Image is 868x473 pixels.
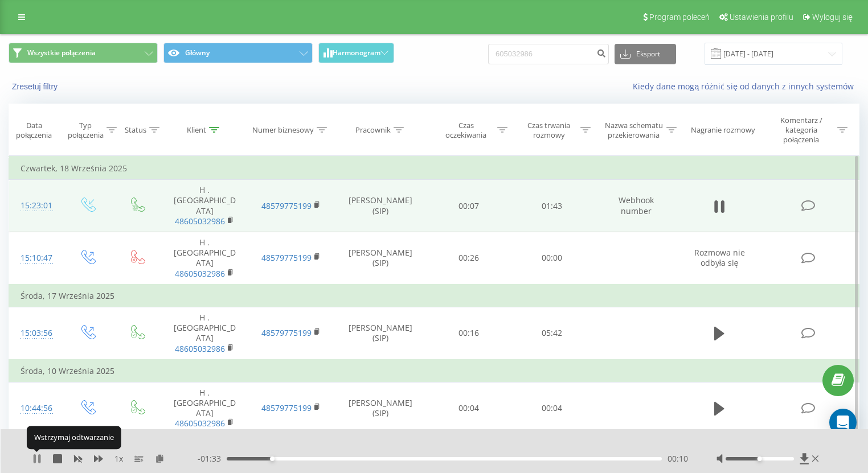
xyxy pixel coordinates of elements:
[488,44,609,64] input: Wyszukiwanie według numeru
[9,43,158,63] button: Wszystkie połączenia
[649,13,710,22] span: Program poleceń
[9,360,859,382] td: Środa, 10 Września 2025
[252,125,314,135] div: Numer biznesowy
[175,216,225,227] a: 48605032986
[730,13,793,22] span: Ustawienia profilu
[261,200,312,211] a: 48579775199
[198,453,227,464] span: - 01:33
[668,453,688,464] span: 00:10
[162,180,248,232] td: H .[GEOGRAPHIC_DATA]
[27,48,96,57] span: Wszystkie połączenia
[334,232,427,285] td: [PERSON_NAME] (SIP)
[175,418,225,429] a: 48605032986
[510,307,593,359] td: 05:42
[162,307,248,359] td: H .[GEOGRAPHIC_DATA]
[125,125,146,135] div: Status
[694,247,745,268] span: Rozmowa nie odbyła się
[68,121,104,140] div: Typ połączenia
[691,125,755,135] div: Nagranie rozmowy
[334,382,427,434] td: [PERSON_NAME] (SIP)
[355,125,391,135] div: Pracownik
[593,180,680,232] td: Webhook number
[9,81,63,92] button: Zresetuj filtry
[187,125,206,135] div: Klient
[521,121,578,140] div: Czas trwania rozmowy
[604,121,664,140] div: Nazwa schematu przekierowania
[510,232,593,285] td: 00:00
[175,343,225,354] a: 48605032986
[334,180,427,232] td: [PERSON_NAME] (SIP)
[27,426,121,449] div: Wstrzymaj odtwarzanie
[427,307,510,359] td: 00:16
[318,43,394,63] button: Harmonogram
[427,180,510,232] td: 00:07
[615,44,676,64] button: Eksport
[510,382,593,434] td: 00:04
[162,232,248,285] td: H .[GEOGRAPHIC_DATA]
[261,402,312,413] a: 48579775199
[333,49,380,57] span: Harmonogram
[9,121,59,140] div: Data połączenia
[758,456,762,461] div: Accessibility label
[768,116,834,145] div: Komentarz / kategoria połączenia
[114,453,123,464] span: 1 x
[261,327,312,338] a: 48579775199
[812,13,853,22] span: Wyloguj się
[21,195,51,217] div: 15:23:01
[437,121,494,140] div: Czas oczekiwania
[9,157,859,180] td: Czwartek, 18 Września 2025
[510,180,593,232] td: 01:43
[163,43,313,63] button: Główny
[261,252,312,263] a: 48579775199
[334,307,427,359] td: [PERSON_NAME] (SIP)
[21,322,51,344] div: 15:03:56
[633,81,859,92] a: Kiedy dane mogą różnić się od danych z innych systemów
[21,397,51,419] div: 10:44:56
[427,232,510,285] td: 00:26
[21,247,51,269] div: 15:10:47
[162,382,248,434] td: H .[GEOGRAPHIC_DATA]
[9,285,859,307] td: Środa, 17 Września 2025
[427,382,510,434] td: 00:04
[175,268,225,279] a: 48605032986
[829,409,857,436] div: Open Intercom Messenger
[270,456,275,461] div: Accessibility label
